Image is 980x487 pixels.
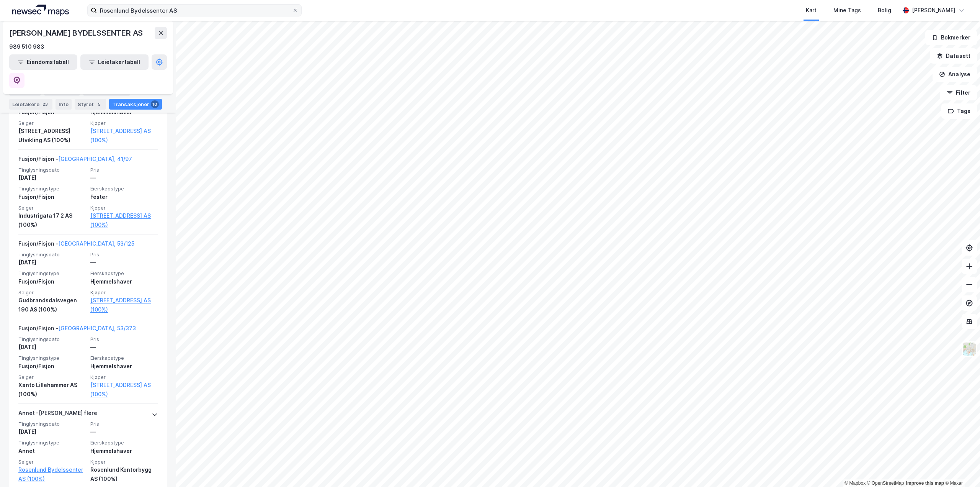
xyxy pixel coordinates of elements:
[9,99,52,110] div: Leietakere
[90,362,158,371] div: Hjemmelshaver
[941,103,977,119] button: Tags
[942,450,980,487] iframe: Chat Widget
[90,192,158,202] div: Fester
[18,362,86,371] div: Fusjon/Fisjon
[18,427,86,436] div: [DATE]
[18,258,86,267] div: [DATE]
[962,342,977,356] img: Z
[90,270,158,277] span: Eierskapstype
[90,173,158,182] div: —
[18,289,86,296] span: Selger
[18,173,86,182] div: [DATE]
[18,239,134,251] div: Fusjon/Fisjon -
[90,336,158,343] span: Pris
[18,421,86,427] span: Tinglysningsdato
[90,296,158,314] a: [STREET_ADDRESS] AS (100%)
[867,480,904,486] a: OpenStreetMap
[833,6,861,15] div: Mine Tags
[80,54,149,70] button: Leietakertabell
[58,325,136,331] a: [GEOGRAPHIC_DATA], 53/373
[844,480,866,486] a: Mapbox
[18,120,86,126] span: Selger
[90,258,158,267] div: —
[90,277,158,286] div: Hjemmelshaver
[806,6,817,15] div: Kart
[18,465,86,484] a: Rosenlund Bydelssenter AS (100%)
[18,167,86,173] span: Tinglysningsdato
[90,465,158,484] div: Rosenlund Kontorbygg AS (100%)
[18,211,86,230] div: Industrigata 17 2 AS (100%)
[90,167,158,173] span: Pris
[9,54,77,70] button: Eiendomstabell
[12,5,69,16] img: logo.a4113a55bc3d86da70a041830d287a7e.svg
[95,100,103,108] div: 5
[90,289,158,296] span: Kjøper
[151,100,159,108] div: 10
[940,85,977,100] button: Filter
[9,42,44,51] div: 989 510 983
[90,421,158,427] span: Pris
[18,126,86,145] div: [STREET_ADDRESS] Utvikling AS (100%)
[90,343,158,352] div: —
[90,439,158,446] span: Eierskapstype
[90,205,158,211] span: Kjøper
[18,374,86,380] span: Selger
[109,99,162,110] div: Transaksjoner
[75,99,106,110] div: Styret
[18,336,86,343] span: Tinglysningsdato
[18,251,86,258] span: Tinglysningsdato
[930,48,977,64] button: Datasett
[90,251,158,258] span: Pris
[925,30,977,45] button: Bokmerker
[906,480,944,486] a: Improve this map
[58,156,132,162] a: [GEOGRAPHIC_DATA], 41/97
[90,355,158,361] span: Eierskapstype
[18,205,86,211] span: Selger
[18,277,86,286] div: Fusjon/Fisjon
[18,154,132,167] div: Fusjon/Fisjon -
[97,5,292,16] input: Søk på adresse, matrikkel, gårdeiere, leietakere eller personer
[18,439,86,446] span: Tinglysningstype
[18,459,86,465] span: Selger
[18,380,86,399] div: Xanto Lillehammer AS (100%)
[90,459,158,465] span: Kjøper
[878,6,891,15] div: Bolig
[58,240,134,247] a: [GEOGRAPHIC_DATA], 53/125
[18,296,86,314] div: Gudbrandsdalsvegen 190 AS (100%)
[90,120,158,126] span: Kjøper
[56,99,72,110] div: Info
[18,343,86,352] div: [DATE]
[90,446,158,456] div: Hjemmelshaver
[912,6,955,15] div: [PERSON_NAME]
[18,270,86,277] span: Tinglysningstype
[18,446,86,456] div: Annet
[18,408,97,421] div: Annet - [PERSON_NAME] flere
[90,211,158,230] a: [STREET_ADDRESS] AS (100%)
[9,27,144,39] div: [PERSON_NAME] BYDELSSENTER AS
[18,324,136,336] div: Fusjon/Fisjon -
[41,100,49,108] div: 23
[933,67,977,82] button: Analyse
[90,126,158,145] a: [STREET_ADDRESS] AS (100%)
[90,427,158,436] div: —
[90,380,158,399] a: [STREET_ADDRESS] AS (100%)
[18,192,86,202] div: Fusjon/Fisjon
[90,185,158,192] span: Eierskapstype
[18,355,86,361] span: Tinglysningstype
[90,374,158,380] span: Kjøper
[18,185,86,192] span: Tinglysningstype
